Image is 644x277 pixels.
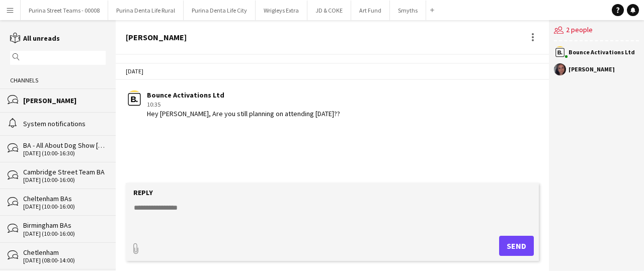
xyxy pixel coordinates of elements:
[256,1,307,20] button: Wrigleys Extra
[23,150,106,157] div: [DATE] (10:00-16:30)
[307,1,351,20] button: JD & COKE
[23,141,106,150] div: BA - All About Dog Show [GEOGRAPHIC_DATA]
[569,66,615,72] div: [PERSON_NAME]
[23,194,106,203] div: Cheltenham BAs
[23,203,106,210] div: [DATE] (10:00-16:00)
[147,109,340,118] div: Hey [PERSON_NAME], Are you still planning on attending [DATE]??
[147,90,340,100] div: Bounce Activations Ltd
[499,236,534,256] button: Send
[23,176,106,183] div: [DATE] (10:00-16:00)
[23,167,106,176] div: Cambridge Street Team BA
[23,96,106,105] div: [PERSON_NAME]
[554,20,639,41] div: 2 people
[21,1,108,20] button: Purina Street Teams - 00008
[351,1,390,20] button: Art Fund
[390,1,426,20] button: Smyths
[23,257,106,264] div: [DATE] (08:00-14:00)
[116,63,549,80] div: [DATE]
[184,1,256,20] button: Purina Denta Life City
[23,248,106,257] div: Chetlenham
[133,188,153,197] label: Reply
[10,34,60,43] a: All unreads
[569,49,635,55] div: Bounce Activations Ltd
[108,1,184,20] button: Purina Denta Life Rural
[147,100,340,109] div: 10:35
[23,119,106,128] div: System notifications
[23,221,106,230] div: Birmingham BAs
[126,33,187,42] div: [PERSON_NAME]
[23,230,106,237] div: [DATE] (10:00-16:00)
